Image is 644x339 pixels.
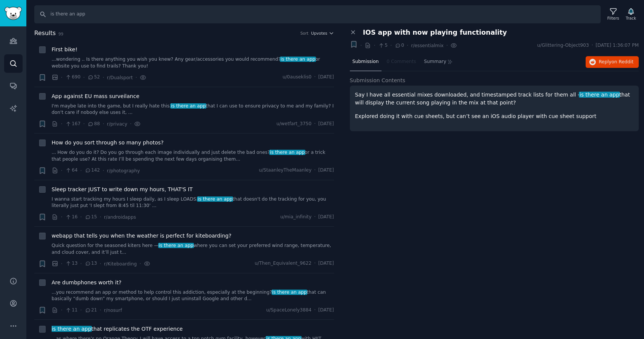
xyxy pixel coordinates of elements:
[374,41,375,49] span: ·
[411,43,443,48] span: r/essentialmix
[85,260,97,267] span: 13
[52,289,334,302] a: ...you recommend an app or method to help control this addiction, especially at the beginning?is ...
[52,325,183,333] span: that replicates the OTF experience
[52,56,334,69] a: ...wondering .. Is there anything you wish you knew? Any gear/accessories you would recommend?is ...
[136,74,137,81] span: ·
[65,74,81,81] span: 690
[104,308,122,313] span: r/nosurf
[52,242,334,256] a: Quick question for the seasoned kiters here —is there an appwhere you can set your preferred wind...
[318,121,334,127] span: [DATE]
[626,15,636,21] div: Track
[102,120,104,128] span: ·
[52,149,334,163] a: ... How do you do it? Do you go through each image individually and just delete the bad ones?is t...
[61,213,63,221] span: ·
[52,92,139,100] a: App against EU mass surveilance
[100,306,101,314] span: ·
[61,306,63,314] span: ·
[52,46,78,54] span: First bike!
[107,75,133,80] span: r/Dualsport
[318,214,334,221] span: [DATE]
[311,31,334,36] button: Upvotes
[83,120,85,128] span: ·
[80,213,82,221] span: ·
[52,325,183,333] a: is there an appthat replicates the OTF experience
[314,307,316,314] span: ·
[314,260,316,267] span: ·
[318,307,334,314] span: [DATE]
[52,232,231,240] a: webapp that tells you when the weather is perfect for kiteboarding?
[104,261,137,267] span: r/Kiteboarding
[363,29,507,37] span: IOS app with now playing functionality
[65,167,78,174] span: 64
[255,260,311,267] span: u/Then_Equivalent_9622
[407,41,408,49] span: ·
[311,31,327,36] span: Upvotes
[623,6,639,22] button: Track
[87,121,100,127] span: 88
[390,41,392,49] span: ·
[276,121,311,127] span: u/wetfart_3750
[350,77,406,84] span: Submission Contents
[318,74,334,81] span: [DATE]
[300,31,308,36] div: Sort
[52,186,193,193] a: Sleep tracker JUST to write down my hours, THAT'S IT
[592,42,593,49] span: ·
[65,307,78,314] span: 11
[61,260,63,268] span: ·
[130,120,131,128] span: ·
[65,121,81,127] span: 167
[355,112,634,120] p: Explored doing it with cue sheets, but can’t see an iOS audio player with cue sheet support
[65,214,78,221] span: 16
[314,74,316,81] span: ·
[280,57,316,62] span: is there an app
[58,32,63,36] span: 99
[353,58,379,65] span: Submission
[51,326,92,332] span: is there an app
[360,41,362,49] span: ·
[61,167,63,175] span: ·
[282,74,311,81] span: u/0auseklis0
[52,103,334,116] a: I'm maybe late into the game, but I really hate this.is there an appthat I can use to ensure priv...
[158,243,194,248] span: is there an app
[537,42,589,49] span: u/Glittering-Object903
[314,121,316,127] span: ·
[280,214,311,221] span: u/mia_infinity
[170,103,206,109] span: is there an app
[100,213,101,221] span: ·
[378,42,388,49] span: 5
[104,215,136,220] span: r/androidapps
[318,260,334,267] span: [DATE]
[80,167,82,175] span: ·
[266,307,311,314] span: u/SpaceLonely3884
[107,168,140,173] span: r/photography
[612,59,633,64] span: on Reddit
[102,74,104,81] span: ·
[52,139,163,147] a: How do you sort through so many photos?
[197,196,233,202] span: is there an app
[269,150,305,155] span: is there an app
[85,167,100,174] span: 142
[85,214,97,221] span: 15
[100,260,101,268] span: ·
[318,167,334,174] span: [DATE]
[314,214,316,221] span: ·
[52,279,121,287] a: Are dumbphones worth it?
[579,92,620,98] span: is there an app
[61,74,63,81] span: ·
[80,260,82,268] span: ·
[107,121,127,127] span: r/privacy
[314,167,316,174] span: ·
[355,91,634,107] p: Say I have all essential mixes downloaded, and timestamped track lists for them all - that will d...
[87,74,100,81] span: 52
[83,74,85,81] span: ·
[586,56,639,68] button: Replyon Reddit
[607,15,619,21] div: Filters
[599,59,633,66] span: Reply
[259,167,311,174] span: u/StaanleyTheMaanley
